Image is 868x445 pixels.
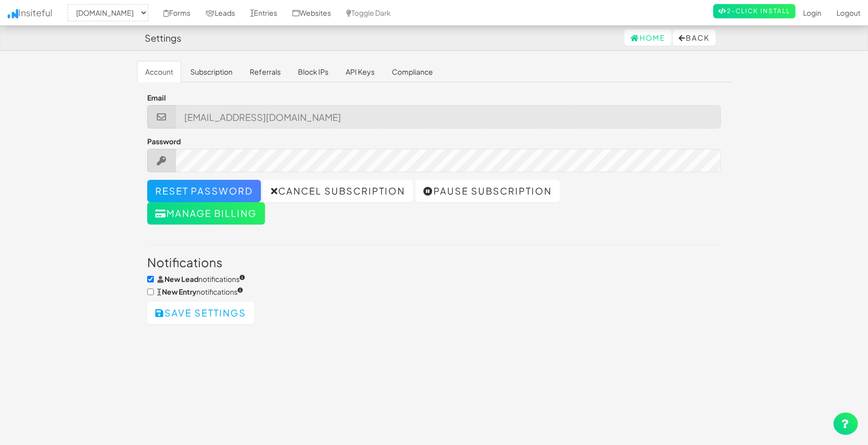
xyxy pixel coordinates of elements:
[147,302,254,324] button: Save settings
[147,92,166,103] label: Email
[624,29,672,46] a: Home
[157,274,245,283] span: Get an email anytime a lead abandons your form
[713,4,795,18] a: 2-Click Install
[338,61,383,82] a: API Keys
[8,9,18,18] img: icon.png
[263,180,413,202] a: Cancel subscription
[164,274,198,283] strong: New Lead
[182,61,241,82] a: Subscription
[415,180,560,202] a: Pause subscription
[147,276,154,282] input: New Leadnotifications
[147,136,181,146] label: Password
[147,202,265,225] button: Manage billing
[673,29,716,46] button: Back
[147,180,261,202] a: Reset password
[137,61,181,82] a: Account
[176,105,721,129] input: john@doe.com
[145,33,181,43] h4: Settings
[147,289,154,295] input: New Entrynotifications
[242,61,289,82] a: Referrals
[290,61,337,82] a: Block IPs
[162,287,196,296] strong: New Entry
[147,256,721,269] h3: Notifications
[384,61,441,82] a: Compliance
[157,287,243,296] span: Get an email anytime Insiteful detects form entries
